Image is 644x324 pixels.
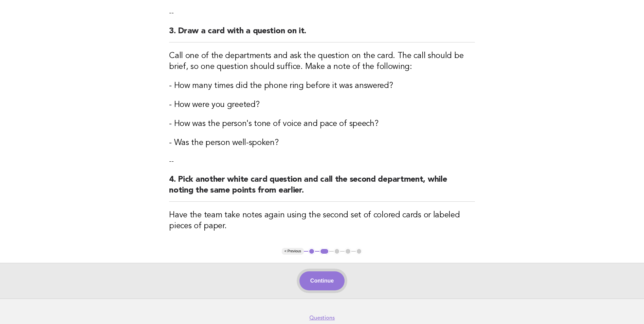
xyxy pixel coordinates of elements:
p: -- [169,157,475,166]
h2: 4. Pick another white card question and call the second department, while noting the same points ... [169,174,475,202]
h3: - How many times did the phone ring before it was answered? [169,80,475,91]
a: Questions [309,314,335,321]
h3: Have the team take notes again using the second set of colored cards or labeled pieces of paper. [169,210,475,232]
h3: - How were you greeted? [169,100,475,110]
button: Continue [299,271,345,290]
p: -- [169,8,475,18]
h3: - How was the person's tone of voice and pace of speech? [169,119,475,129]
button: 2 [319,248,329,255]
button: < Previous [282,248,304,255]
h2: 3. Draw a card with a question on it. [169,26,475,42]
h3: - Was the person well-spoken? [169,138,475,148]
h3: Call one of the departments and ask the question on the card. The call should be brief, so one qu... [169,51,475,72]
button: 1 [308,248,315,255]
